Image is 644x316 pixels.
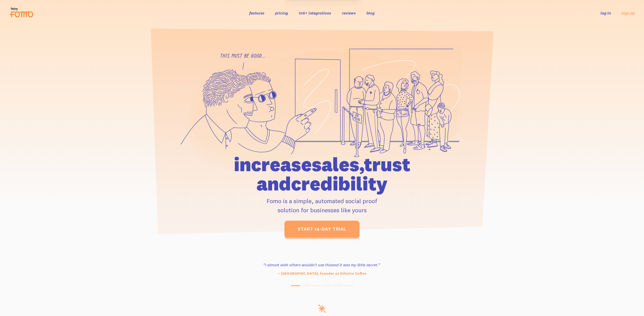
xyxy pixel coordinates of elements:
[253,262,391,268] h3: “I almost wish others wouldn't use this and it was my little secret.”
[249,10,264,15] a: features
[366,10,375,15] a: blog
[600,10,611,15] a: log in
[299,10,331,15] a: 106+ integrations
[253,271,391,276] p: — [GEOGRAPHIC_DATA], founder at Stiletto Coffee
[275,10,288,15] a: pricing
[284,221,360,237] a: start 14-day trial
[205,196,439,215] p: Fomo is a simple, automated social proof solution for businesses like yours
[621,10,635,16] a: sign up
[205,155,439,193] h1: increase sales, trust and credibility
[342,10,356,15] a: reviews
